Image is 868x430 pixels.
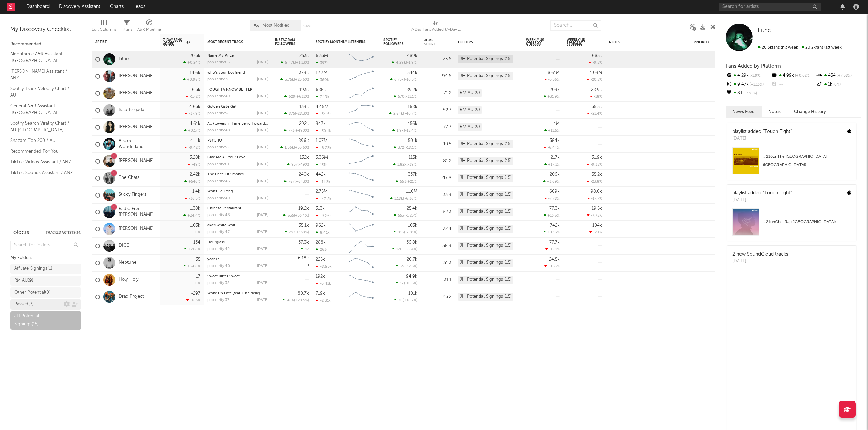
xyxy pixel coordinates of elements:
div: 206k [550,172,560,177]
a: Alison Wonderland [119,138,156,150]
div: ( ) [393,162,417,167]
div: playlist added [732,128,792,135]
div: ( ) [284,179,309,184]
input: Search for artists [719,3,821,11]
div: who’s your boyfriend [207,71,268,75]
span: -7.95 % [742,92,757,95]
div: +11.5 % [544,128,560,133]
div: ( ) [392,60,417,65]
a: Other Potential(0) [10,287,81,298]
div: Golden Gate Girl [207,105,268,109]
a: Radio Free [PERSON_NAME] [119,206,156,218]
button: Notes [762,106,787,117]
div: ( ) [394,94,417,99]
div: 4.99k [771,71,816,80]
span: +21 % [407,180,416,184]
span: 6.73k [394,78,404,82]
div: 193k [299,88,309,92]
div: -30.1k [316,129,331,133]
span: 20.2k fans last week [758,45,842,50]
a: Spotify Search Virality Chart / AU-[GEOGRAPHIC_DATA] [10,119,75,133]
span: -1.9 % [749,74,761,78]
div: ( ) [389,111,417,116]
div: JH Potential Signings (15) [458,72,513,80]
div: A&R Pipeline [137,17,161,37]
div: -37.9 % [185,111,200,116]
svg: Chart title [346,102,377,119]
svg: Chart title [346,85,377,102]
div: +0.98 % [183,77,200,82]
div: [DATE] [257,163,268,166]
div: 75.6 [424,55,451,63]
div: Passed ( 3 ) [14,300,34,309]
div: 35.5k [592,105,602,109]
a: [PERSON_NAME] [119,158,154,164]
span: -39 % [408,163,416,167]
div: 7.19k [316,95,329,99]
div: 4.63k [189,105,200,109]
div: +3.69 % [543,179,560,184]
div: 81.2 [424,157,451,165]
a: #21onChill Rap ([GEOGRAPHIC_DATA]) [727,208,856,241]
a: Name My Price [207,54,234,58]
div: popularity: 49 [207,95,230,98]
div: Edit Columns [92,17,116,37]
div: JH Potential Signings (15) [458,140,513,148]
div: RM AU (9) [458,123,482,131]
span: 4.29k [396,61,406,65]
div: [DATE] [732,135,792,142]
span: +55.6 % [295,146,308,150]
div: popularity: 49 [207,197,230,200]
a: who’s your boyfriend [207,71,245,75]
div: popularity: 52 [207,146,229,149]
span: Weekly US Streams [526,38,550,46]
a: Neptune [119,260,136,266]
input: Search... [550,20,601,31]
a: [PERSON_NAME] [119,73,154,79]
div: popularity: 48 [207,129,230,132]
div: A&R Pipeline [137,25,161,34]
span: +490 % [295,129,308,133]
div: 98.6k [591,189,602,194]
div: 544k [407,71,417,75]
span: +25.6 % [295,78,308,82]
span: Weekly UK Streams [567,38,592,46]
div: 1.4k [192,189,200,194]
div: ( ) [280,145,309,150]
div: +546 % [184,179,200,184]
div: [DATE] [257,95,268,98]
div: Filters [121,25,132,34]
div: 168k [408,105,417,109]
a: PSYCHO [207,139,222,143]
span: -49 % [299,163,308,167]
div: 379k [299,71,309,75]
a: Sticky Fingers [119,192,146,198]
span: 7-Day Fans Added [163,38,185,46]
div: -9.42 % [184,145,200,150]
div: 3.28k [190,155,200,160]
span: 787 [288,180,295,184]
div: 156k [408,121,417,126]
div: ( ) [390,196,417,201]
span: +1.13 % [749,83,764,87]
div: 1.16M [406,189,417,194]
div: 12.7M [316,71,327,75]
div: JH Potential Signings (15) [458,157,513,165]
div: -11.3k [316,180,330,184]
div: 40.5 [424,140,451,148]
a: The Price Of Smokes [207,173,244,176]
div: 7-Day Fans Added (7-Day Fans Added) [411,17,461,37]
span: +0.02 % [794,74,810,78]
div: 89.2k [406,88,417,92]
div: 132k [300,155,309,160]
div: 1.09M [590,71,602,75]
a: Recommended For You [10,148,75,155]
a: General A&R Assistant ([GEOGRAPHIC_DATA]) [10,102,75,116]
div: -6.44 % [544,145,560,150]
span: 9.47k [285,61,295,65]
a: RM AU(9) [10,276,81,286]
div: # 21 on Chill Rap ([GEOGRAPHIC_DATA]) [763,218,851,226]
button: Tracked Artists(34) [46,231,81,235]
div: # 216 on The [GEOGRAPHIC_DATA] ([GEOGRAPHIC_DATA]) [763,153,851,169]
a: Affiliate Signings(1) [10,264,81,274]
